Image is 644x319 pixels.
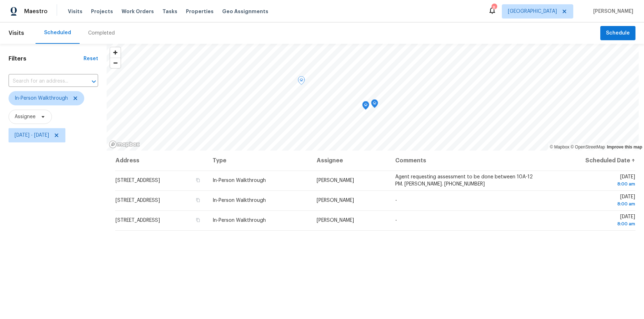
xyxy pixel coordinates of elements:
span: In-Person Walkthrough [213,178,266,183]
a: Mapbox homepage [109,140,140,148]
canvas: Map [107,44,639,151]
span: Zoom out [110,58,120,68]
span: Work Orders [122,8,154,15]
div: Map marker [298,76,305,87]
span: [DATE] [551,194,635,208]
span: Visits [68,8,82,15]
a: OpenStreetMap [570,145,605,150]
th: Address [115,151,207,171]
span: Tasks [162,9,177,14]
button: Schedule [600,26,635,41]
span: [PERSON_NAME] [590,8,633,15]
div: Reset [84,55,98,62]
span: Geo Assignments [222,8,268,15]
button: Copy Address [195,197,201,203]
span: [STREET_ADDRESS] [116,218,160,223]
div: 8 [492,4,497,11]
th: Type [207,151,311,171]
div: 8:00 am [551,200,635,208]
button: Zoom out [110,58,120,68]
span: [STREET_ADDRESS] [116,178,160,183]
th: Scheduled Date ↑ [546,151,635,171]
span: Schedule [606,29,630,38]
span: [STREET_ADDRESS] [116,198,160,203]
span: [DATE] [551,214,635,228]
span: In-Person Walkthrough [15,95,68,102]
div: Scheduled [44,29,71,36]
span: [PERSON_NAME] [317,178,354,183]
div: 8:00 am [551,220,635,228]
div: 8:00 am [551,181,635,188]
th: Assignee [311,151,390,171]
th: Comments [390,151,546,171]
span: - [395,198,397,203]
button: Open [89,77,99,87]
span: [DATE] - [DATE] [15,132,49,139]
span: Projects [91,8,113,15]
span: Maestro [24,8,48,15]
button: Zoom in [110,47,120,58]
span: - [395,218,397,223]
button: Copy Address [195,177,201,183]
span: Visits [9,25,24,41]
span: [PERSON_NAME] [317,218,354,223]
div: Map marker [371,99,378,110]
span: In-Person Walkthrough [213,218,266,223]
span: In-Person Walkthrough [213,198,266,203]
div: Map marker [362,101,369,112]
span: [DATE] [551,174,635,188]
span: [PERSON_NAME] [317,198,354,203]
div: Completed [88,30,115,37]
input: Search for an address... [9,76,78,87]
button: Copy Address [195,217,201,223]
span: Assignee [15,113,36,120]
span: Agent requesting assessment to be done between 10A-12 PM. [PERSON_NAME]. [PHONE_NUMBER] [395,174,533,187]
span: Properties [186,8,214,15]
span: [GEOGRAPHIC_DATA] [508,8,557,15]
a: Mapbox [550,145,569,150]
a: Improve this map [607,145,642,150]
h1: Filters [9,55,84,62]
